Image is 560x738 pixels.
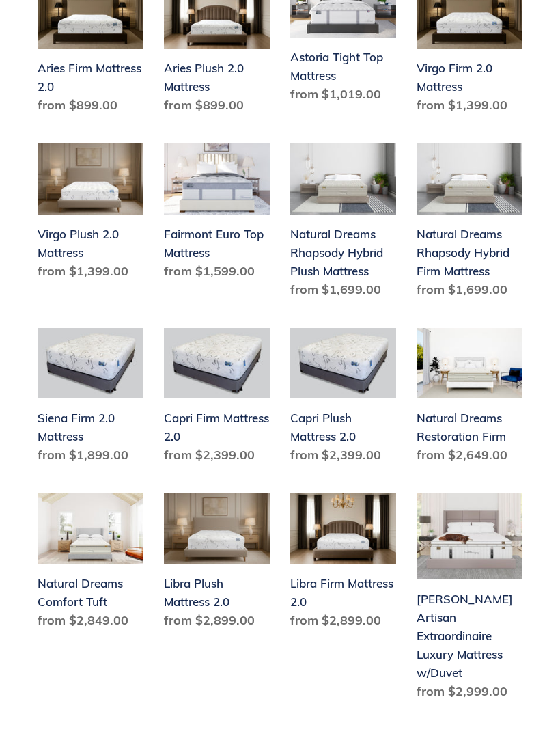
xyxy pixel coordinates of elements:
a: Libra Firm Mattress 2.0 [290,493,396,635]
a: Siena Firm 2.0 Mattress [38,328,143,469]
a: Hemingway Artisan Extraordinaire Luxury Mattress w/Duvet [417,493,522,706]
a: Natural Dreams Restoration Firm [417,328,522,469]
a: Natural Dreams Rhapsody Hybrid Firm Mattress [417,143,522,303]
a: Natural Dreams Comfort Tuft [38,493,143,635]
a: Capri Plush Mattress 2.0 [290,328,396,469]
a: Libra Plush Mattress 2.0 [164,493,270,635]
a: Natural Dreams Rhapsody Hybrid Plush Mattress [290,143,396,303]
a: Capri Firm Mattress 2.0 [164,328,270,469]
a: Fairmont Euro Top Mattress [164,143,270,285]
a: Virgo Plush 2.0 Mattress [38,143,143,285]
